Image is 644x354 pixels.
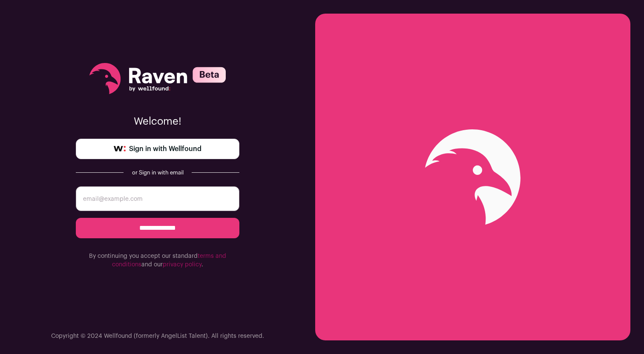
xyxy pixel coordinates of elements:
span: Sign in with Wellfound [129,144,201,154]
a: Sign in with Wellfound [76,139,239,159]
p: By continuing you accept our standard and our . [76,252,239,269]
input: email@example.com [76,186,239,211]
div: or Sign in with email [130,169,185,176]
p: Copyright © 2024 Wellfound (formerly AngelList Talent). All rights reserved. [51,332,264,340]
a: terms and conditions [112,253,226,268]
img: wellfound-symbol-flush-black-fb3c872781a75f747ccb3a119075da62bfe97bd399995f84a933054e44a575c4.png [114,146,126,152]
a: privacy policy [163,262,201,268]
p: Welcome! [76,115,239,128]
